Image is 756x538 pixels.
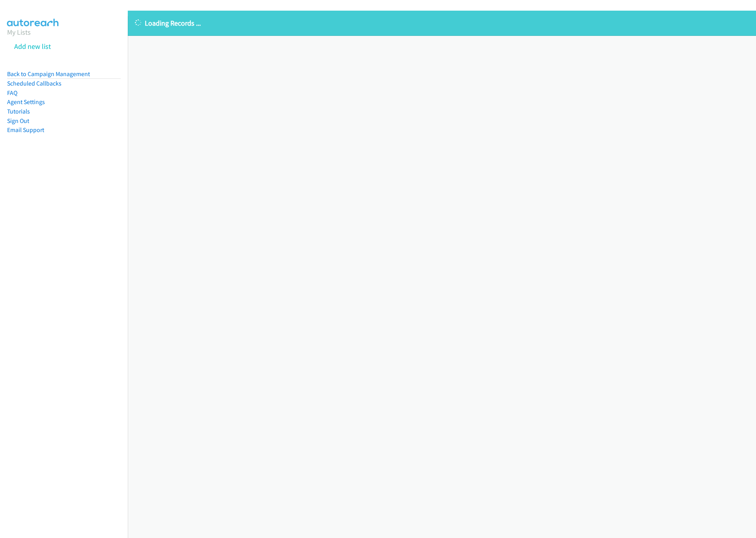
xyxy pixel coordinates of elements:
a: My Lists [7,28,31,37]
a: Sign Out [7,117,29,125]
a: Scheduled Callbacks [7,80,62,87]
p: Loading Records ... [135,18,749,28]
a: Add new list [14,42,51,51]
a: Email Support [7,126,44,134]
a: Tutorials [7,108,30,115]
a: Agent Settings [7,98,45,106]
a: FAQ [7,89,17,97]
a: Back to Campaign Management [7,70,90,78]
